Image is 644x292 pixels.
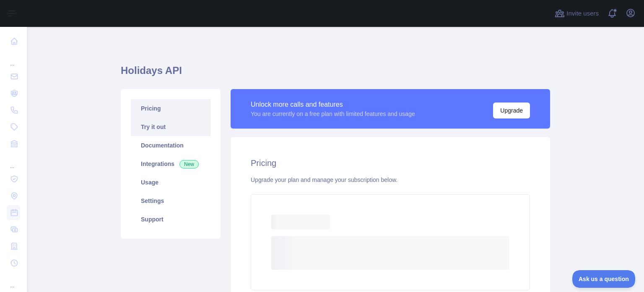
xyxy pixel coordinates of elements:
[566,9,599,18] span: Invite users
[131,173,210,192] a: Usage
[131,118,210,136] a: Try it out
[131,192,210,210] a: Settings
[7,153,20,170] div: ...
[251,176,530,184] div: Upgrade your plan and manage your subscription below.
[7,50,20,67] div: ...
[251,157,530,169] h2: Pricing
[121,64,550,84] h1: Holidays API
[131,136,210,155] a: Documentation
[251,110,415,118] div: You are currently on a free plan with limited features and usage
[131,99,210,118] a: Pricing
[553,7,600,20] button: Invite users
[572,270,636,288] iframe: Toggle Customer Support
[251,100,415,110] div: Unlock more calls and features
[131,210,210,229] a: Support
[493,103,530,118] button: Upgrade
[7,272,20,289] div: ...
[131,155,210,173] a: Integrations New
[179,160,199,168] span: New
